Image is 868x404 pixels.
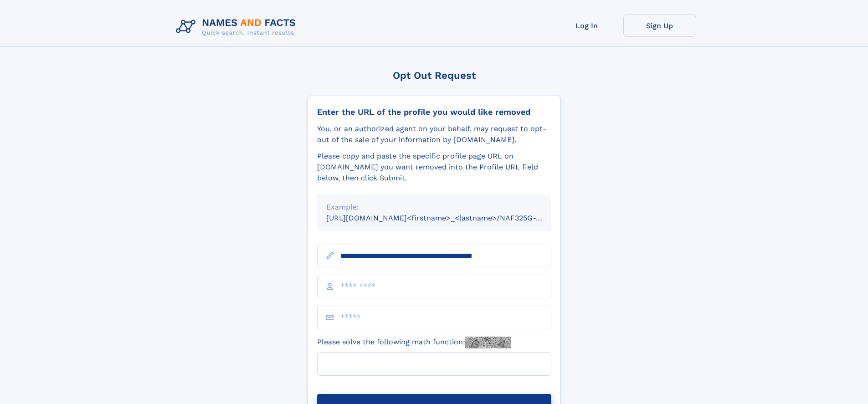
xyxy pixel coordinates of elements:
div: You, or an authorized agent on your behalf, may request to opt-out of the sale of your informatio... [317,123,551,145]
div: Opt Out Request [308,70,561,81]
a: Log In [550,15,623,37]
label: Please solve the following math function: [317,337,511,348]
div: Please copy and paste the specific profile page URL on [DOMAIN_NAME] you want removed into the Pr... [317,151,551,184]
small: [URL][DOMAIN_NAME]<firstname>_<lastname>/NAF325G-xxxxxxxx [326,214,569,222]
div: Example: [326,202,542,213]
div: Enter the URL of the profile you would like removed [317,107,551,117]
a: Sign Up [623,15,696,37]
img: Logo Names and Facts [172,15,303,39]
